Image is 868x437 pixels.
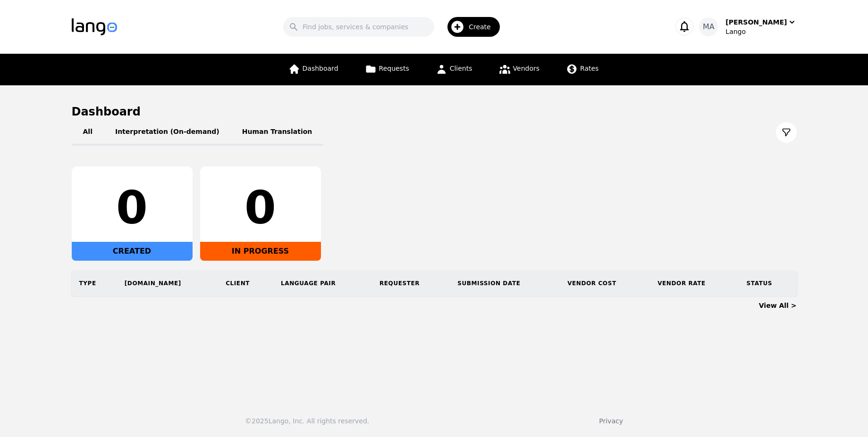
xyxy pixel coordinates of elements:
span: Clients [450,65,472,72]
a: Vendors [493,54,545,85]
button: Filter [776,122,797,143]
span: Vendors [513,65,539,72]
img: Logo [72,18,117,35]
button: Human Translation [231,119,324,146]
button: Create [434,13,506,41]
button: MA[PERSON_NAME]Lango [699,17,796,36]
div: 0 [79,185,185,231]
div: © 2025 Lango, Inc. All rights reserved. [245,416,369,426]
button: All [72,119,104,146]
button: Interpretation (On-demand) [104,119,231,146]
a: Privacy [599,417,623,425]
div: Lango [725,27,796,36]
th: Vendor Rate [650,270,739,297]
span: Create [469,22,497,32]
span: Requests [379,65,409,72]
div: [PERSON_NAME] [725,17,787,27]
a: Rates [560,54,604,85]
a: Clients [430,54,478,85]
div: 0 [208,185,313,231]
a: View All > [759,302,797,309]
th: Vendor Cost [560,270,650,297]
span: MA [703,21,715,33]
th: Submission Date [450,270,560,297]
input: Find jobs, services & companies [283,17,434,37]
div: IN PROGRESS [200,242,321,261]
a: Requests [359,54,415,85]
th: Type [72,270,117,297]
span: Dashboard [303,65,338,72]
th: Status [739,270,797,297]
a: Dashboard [283,54,344,85]
h1: Dashboard [72,104,797,119]
th: Requester [372,270,450,297]
th: [DOMAIN_NAME] [117,270,218,297]
th: Client [218,270,273,297]
div: CREATED [72,242,193,261]
th: Language Pair [273,270,372,297]
span: Rates [580,65,598,72]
